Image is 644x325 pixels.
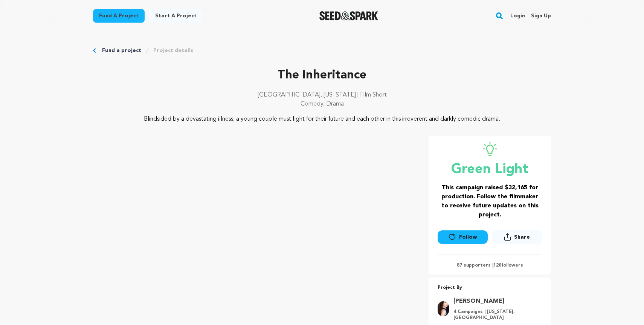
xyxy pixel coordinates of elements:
[93,9,145,23] a: Fund a project
[492,230,542,247] span: Share
[139,115,505,124] p: Blindsided by a devastating illness, a young couple must fight for their future and each other in...
[453,297,537,306] a: Goto Marissa Falsone profile
[93,100,551,109] p: Comedy, Drama
[438,230,487,244] a: Follow
[102,47,141,54] a: Fund a project
[438,162,542,177] p: Green Light
[438,183,542,219] h3: This campaign raised $32,165 for production. Follow the filmmaker to receive future updates on th...
[319,11,378,20] img: Seed&Spark Logo Dark Mode
[453,309,537,321] p: 4 Campaigns | [US_STATE], [GEOGRAPHIC_DATA]
[319,11,378,20] a: Seed&Spark Homepage
[149,9,203,23] a: Start a project
[438,262,542,268] p: 87 supporters | followers
[153,47,193,54] a: Project details
[438,301,449,316] img: 48fe50f892404f8a.jpg
[510,10,525,22] a: Login
[514,233,530,241] span: Share
[493,263,501,268] span: 120
[531,10,551,22] a: Sign up
[492,230,542,244] button: Share
[438,284,542,292] p: Project By
[93,66,551,84] p: The Inheritance
[93,47,551,54] div: Breadcrumb
[93,90,551,100] p: [GEOGRAPHIC_DATA], [US_STATE] | Film Short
